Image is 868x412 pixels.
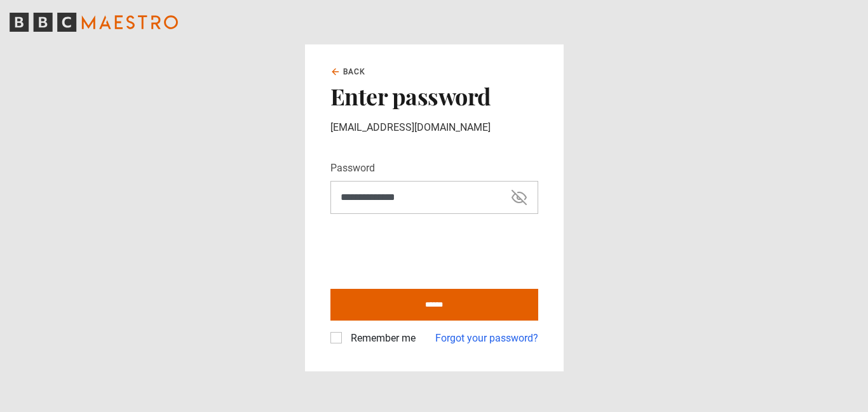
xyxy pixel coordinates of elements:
label: Password [330,161,375,176]
label: Remember me [346,331,416,346]
p: [EMAIL_ADDRESS][DOMAIN_NAME] [330,120,538,135]
span: Back [343,66,366,77]
a: Forgot your password? [435,331,538,346]
h2: Enter password [330,83,538,109]
a: Back [330,66,366,77]
button: Hide password [508,187,530,209]
iframe: reCAPTCHA [330,224,524,274]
